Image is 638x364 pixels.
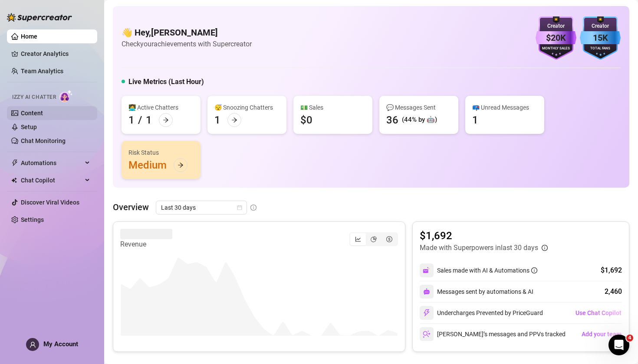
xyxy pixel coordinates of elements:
div: Creator [580,22,621,30]
span: Izzy AI Chatter [12,93,56,101]
div: 📪 Unread Messages [472,103,537,112]
div: 36 [386,113,398,127]
div: Total Fans [580,46,621,52]
span: line-chart [355,236,361,242]
div: $20K [536,31,576,45]
div: Creator [536,22,576,30]
span: Last 30 days [161,201,242,214]
div: 1 [146,113,152,127]
span: calendar [237,205,242,210]
img: AI Chatter [59,90,73,102]
a: Setup [21,123,37,130]
div: Monthly Sales [536,46,576,52]
span: pie-chart [371,236,377,242]
img: blue-badge-DgoSNQY1.svg [580,16,621,60]
div: [PERSON_NAME]’s messages and PPVs tracked [420,327,566,341]
article: Made with Superpowers in last 30 days [420,243,538,253]
div: Messages sent by automations & AI [420,285,533,299]
div: (44% by 🤖) [402,115,437,125]
a: Creator Analytics [21,47,90,61]
button: Use Chat Copilot [575,306,622,320]
div: 1 [214,113,220,127]
span: info-circle [531,267,537,273]
article: Revenue [120,239,172,250]
img: logo-BBDzfeDw.svg [7,13,72,22]
div: Sales made with AI & Automations [437,266,537,275]
span: info-circle [542,245,548,251]
button: Add your team [581,327,622,341]
div: 2,460 [605,286,622,297]
article: Check your achievements with Supercreator [122,39,252,49]
span: arrow-right [231,117,237,123]
img: svg%3e [423,309,431,317]
a: Discover Viral Videos [21,199,79,206]
h4: 👋 Hey, [PERSON_NAME] [122,26,252,39]
div: 💬 Messages Sent [386,103,451,112]
span: arrow-right [163,117,169,123]
article: $1,692 [420,229,548,243]
a: Content [21,110,43,117]
div: 😴 Snoozing Chatters [214,103,280,112]
div: segmented control [349,232,398,246]
span: user [30,341,36,348]
a: Team Analytics [21,68,63,75]
span: My Account [43,340,78,348]
span: arrow-right [178,162,184,168]
span: info-circle [250,205,257,211]
div: 💵 Sales [300,103,365,112]
div: Risk Status [128,148,194,157]
span: Add your team [582,331,622,338]
div: 1 [472,113,478,127]
img: svg%3e [423,288,430,295]
span: 4 [626,335,633,341]
img: svg%3e [423,266,431,274]
img: svg%3e [423,330,431,338]
span: dollar-circle [386,236,392,242]
img: purple-badge-B9DA21FR.svg [536,16,576,60]
div: Undercharges Prevented by PriceGuard [420,306,543,320]
article: Overview [113,201,149,214]
a: Chat Monitoring [21,137,66,144]
span: Use Chat Copilot [576,309,622,316]
div: 1 [128,113,135,127]
div: 15K [580,31,621,45]
span: Chat Copilot [21,173,82,187]
a: Home [21,33,37,40]
h5: Live Metrics (Last Hour) [128,77,204,87]
div: $1,692 [601,265,622,276]
img: Chat Copilot [11,177,17,183]
div: $0 [300,113,312,127]
div: 👩‍💻 Active Chatters [128,103,194,112]
span: Automations [21,156,82,170]
a: Settings [21,216,44,223]
iframe: Intercom live chat [608,335,629,355]
span: thunderbolt [11,159,18,166]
